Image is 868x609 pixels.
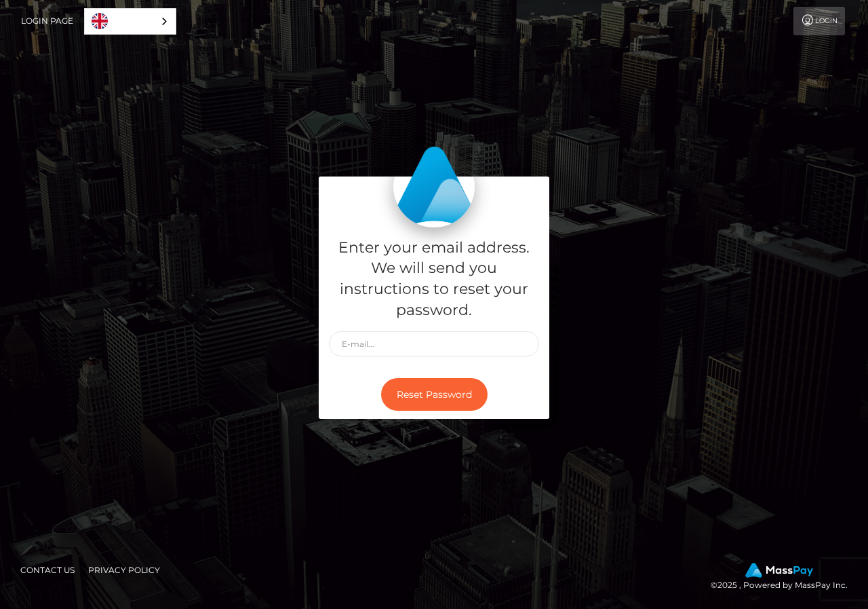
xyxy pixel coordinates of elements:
h5: Enter your email address. We will send you instructions to reset your password. [329,238,539,321]
a: Contact Us [15,559,80,580]
aside: Language selected: English [84,8,176,35]
div: Language [84,8,176,35]
a: Privacy Policy [83,559,165,580]
div: © 2025 , Powered by MassPay Inc. [711,563,858,593]
a: Login Page [21,7,73,35]
a: English [85,9,176,34]
button: Reset Password [381,378,488,411]
img: MassPay Login [393,146,475,227]
a: Login [793,7,845,35]
img: MassPay [745,563,813,578]
input: E-mail... [329,331,539,356]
